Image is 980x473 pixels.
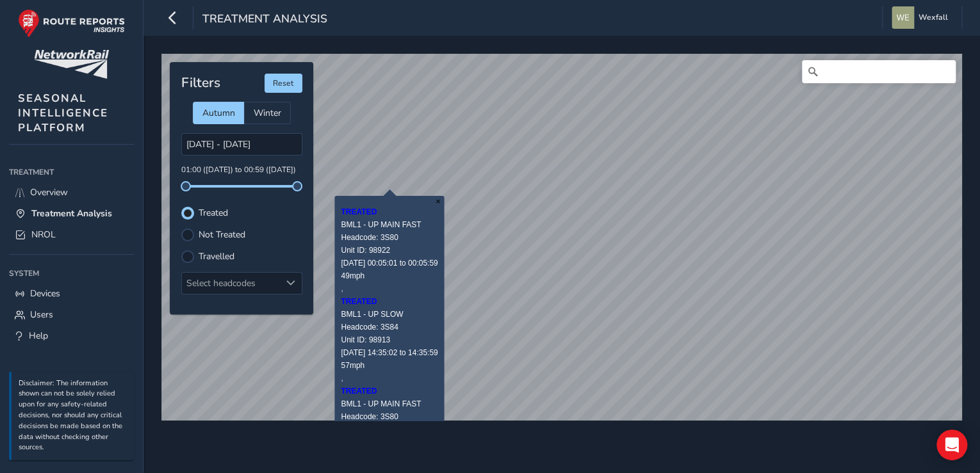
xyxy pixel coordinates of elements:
[265,74,302,93] button: Reset
[802,60,956,83] input: Search
[9,304,134,325] a: Users
[341,218,437,231] div: BML1 - UP MAIN FAST
[18,9,125,38] img: rr logo
[18,91,108,135] span: SEASONAL INTELLIGENCE PLATFORM
[19,378,127,454] p: Disclaimer: The information shown can not be solely relied upon for any safety-related decisions,...
[341,257,437,269] div: [DATE] 00:05:01 to 00:05:59
[341,205,437,218] div: TREATED
[9,325,134,346] a: Help
[29,330,48,342] span: Help
[182,273,281,294] div: Select headcodes
[31,228,56,241] span: NROL
[161,54,962,421] canvas: Map
[432,196,445,207] button: Close popup
[181,75,220,91] h4: Filters
[244,102,291,124] div: Winter
[341,295,437,308] div: TREATED
[9,203,134,224] a: Treatment Analysis
[9,163,134,182] div: Treatment
[181,164,302,176] p: 01:00 ([DATE]) to 00:59 ([DATE])
[199,209,228,218] label: Treated
[9,283,134,304] a: Devices
[892,6,952,29] button: Wexfall
[202,107,235,119] span: Autumn
[341,410,437,423] div: Headcode: 3S80
[341,269,437,282] div: 49mph
[936,429,967,460] div: Open Intercom Messenger
[341,244,437,257] div: Unit ID: 98922
[199,252,234,261] label: Travelled
[9,182,134,203] a: Overview
[9,224,134,245] a: NROL
[892,6,914,29] img: diamond-layout
[254,107,281,119] span: Winter
[341,321,437,333] div: Headcode: 3S84
[341,308,437,321] div: BML1 - UP SLOW
[30,186,68,198] span: Overview
[30,309,53,321] span: Users
[199,230,245,239] label: Not Treated
[193,102,244,124] div: Autumn
[341,231,437,244] div: Headcode: 3S80
[341,359,437,372] div: 57mph
[202,11,327,29] span: Treatment Analysis
[9,264,134,283] div: System
[34,50,109,79] img: customer logo
[31,207,112,220] span: Treatment Analysis
[341,346,437,359] div: [DATE] 14:35:02 to 14:35:59
[919,6,948,29] span: Wexfall
[341,333,437,346] div: Unit ID: 98913
[341,397,437,410] div: BML1 - UP MAIN FAST
[341,385,437,397] div: TREATED
[30,287,60,300] span: Devices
